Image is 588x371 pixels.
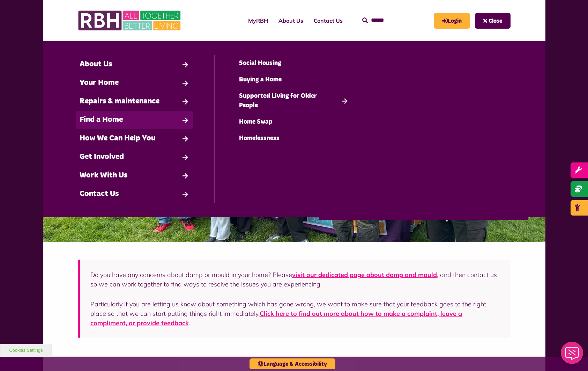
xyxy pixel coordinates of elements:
a: How We Can Help You [76,129,194,148]
a: Home Swap [236,114,353,130]
a: Buying a Home [236,72,353,88]
iframe: Netcall Web Assistant for live chat [557,340,588,371]
p: Particularly if you are letting us know about something which has gone wrong, we want to make sur... [90,299,500,328]
a: Supported Living for Older People [236,88,353,114]
a: Homelessness [236,130,353,147]
a: Contact Us [76,185,194,203]
a: MyRBH [434,13,470,29]
a: About Us [76,55,194,74]
a: visit our dedicated page about damp and mould [292,271,437,279]
img: RBH [78,7,183,34]
a: Contact Us [308,11,348,30]
a: Click here to find out more about how to make a complaint, leave a compliment, or provide feedback [90,310,462,327]
input: Search [362,13,427,28]
button: Language & Accessibility [250,358,335,369]
button: Navigation [475,13,511,29]
a: Work With Us [76,166,194,185]
a: Get Involved [76,148,194,166]
a: MyRBH [243,11,273,30]
a: Social Housing [236,55,353,72]
a: Find a Home [76,111,194,129]
a: About Us [273,11,308,30]
a: Repairs & maintenance [76,92,194,111]
span: Close [489,18,502,24]
a: Your Home [76,74,194,92]
p: Do you have any concerns about damp or mould in your home? Please , and then contact us so we can... [90,270,500,289]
